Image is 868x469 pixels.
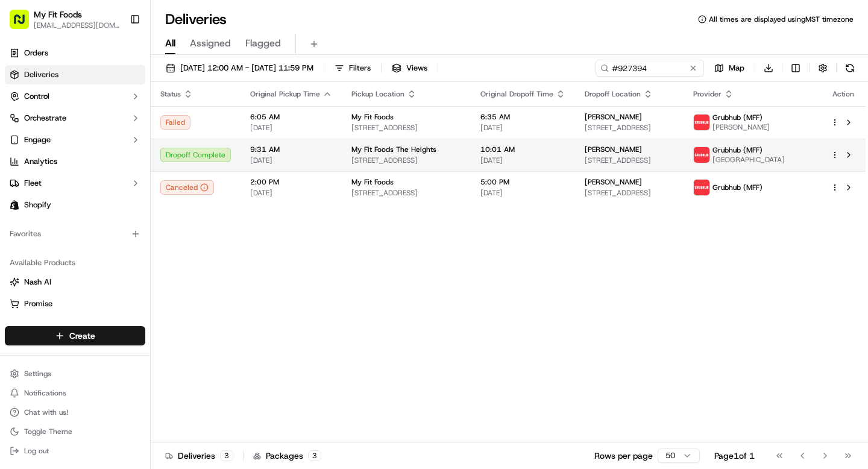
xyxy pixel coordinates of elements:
[120,299,146,308] span: Pylon
[12,157,81,166] div: Past conversations
[585,123,674,133] span: [STREET_ADDRESS]
[250,188,332,198] span: [DATE]
[69,330,95,342] span: Create
[5,365,145,382] button: Settings
[406,63,427,74] span: Views
[37,219,128,229] span: Wisdom [PERSON_NAME]
[5,195,145,215] a: Shopify
[594,450,653,462] p: Rows per page
[5,65,145,84] a: Deliveries
[351,188,461,198] span: [STREET_ADDRESS]
[187,154,219,169] button: See all
[137,187,162,197] span: [DATE]
[160,180,214,195] div: Canceled
[351,156,461,165] span: [STREET_ADDRESS]
[480,188,565,198] span: [DATE]
[165,10,227,29] h1: Deliveries
[54,115,198,127] div: Start new chat
[585,188,674,198] span: [STREET_ADDRESS]
[480,145,565,154] span: 10:01 AM
[709,60,750,77] button: Map
[190,36,231,51] span: Assigned
[24,91,49,102] span: Control
[596,60,704,77] input: Type to search
[351,123,461,133] span: [STREET_ADDRESS]
[250,89,320,99] span: Original Pickup Time
[31,78,217,90] input: Got a question? Start typing here...
[712,183,763,192] span: Grubhub (MFF)
[24,156,57,167] span: Analytics
[24,113,66,124] span: Orchestrate
[160,60,319,77] button: [DATE] 12:00 AM - [DATE] 11:59 PM
[37,187,128,197] span: Wisdom [PERSON_NAME]
[349,63,371,74] span: Filters
[24,369,51,379] span: Settings
[165,450,233,462] div: Deliveries
[250,123,332,133] span: [DATE]
[694,147,709,163] img: 5e692f75ce7d37001a5d71f1
[841,60,858,77] button: Refresh
[114,269,193,282] span: API Documentation
[5,272,145,292] button: Nash AI
[12,12,36,36] img: Nash
[694,115,709,130] img: 5e692f75ce7d37001a5d71f1
[585,156,674,165] span: [STREET_ADDRESS]
[480,156,565,165] span: [DATE]
[5,109,145,128] button: Orchestrate
[712,113,763,122] span: Grubhub (MFF)
[245,36,281,51] span: Flagged
[34,8,82,20] button: My Fit Foods
[34,20,120,30] button: [EMAIL_ADDRESS][DOMAIN_NAME]
[137,219,162,229] span: [DATE]
[180,63,313,74] span: [DATE] 12:00 AM - [DATE] 11:59 PM
[12,48,219,68] p: Welcome 👋
[250,145,332,154] span: 9:31 AM
[5,43,145,63] a: Orders
[5,385,145,401] button: Notifications
[714,450,755,462] div: Page 1 of 1
[5,87,145,106] button: Control
[585,89,641,99] span: Dropoff Location
[250,177,332,187] span: 2:00 PM
[24,408,68,417] span: Chat with us!
[12,175,31,199] img: Wisdom Oko
[24,187,34,197] img: 1736555255976-a54dd68f-1ca7-489b-9aae-adbdc363a1c4
[5,423,145,440] button: Toggle Theme
[10,277,140,288] a: Nash AI
[831,89,856,99] div: Action
[709,14,854,24] span: All times are displayed using MST timezone
[5,130,145,150] button: Engage
[250,112,332,122] span: 6:05 AM
[25,115,47,137] img: 8571987876998_91fb9ceb93ad5c398215_72.jpg
[351,112,394,122] span: My Fit Foods
[24,134,51,145] span: Engage
[585,177,642,187] span: [PERSON_NAME]
[729,63,744,74] span: Map
[5,152,145,171] a: Analytics
[694,180,709,195] img: 5e692f75ce7d37001a5d71f1
[386,60,433,77] button: Views
[693,89,722,99] span: Provider
[308,450,321,461] div: 3
[54,127,166,137] div: We're available if you need us!
[480,177,565,187] span: 5:00 PM
[24,427,72,436] span: Toggle Theme
[5,294,145,313] button: Promise
[24,178,42,189] span: Fleet
[160,89,181,99] span: Status
[712,122,770,132] span: [PERSON_NAME]
[351,177,394,187] span: My Fit Foods
[131,187,135,197] span: •
[24,69,58,80] span: Deliveries
[24,277,51,288] span: Nash AI
[85,298,146,308] a: Powered byPylon
[5,174,145,193] button: Fleet
[24,298,52,309] span: Promise
[24,220,34,230] img: 1736555255976-a54dd68f-1ca7-489b-9aae-adbdc363a1c4
[10,200,19,210] img: Shopify logo
[585,112,642,122] span: [PERSON_NAME]
[5,442,145,459] button: Log out
[7,265,97,286] a: 📗Knowledge Base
